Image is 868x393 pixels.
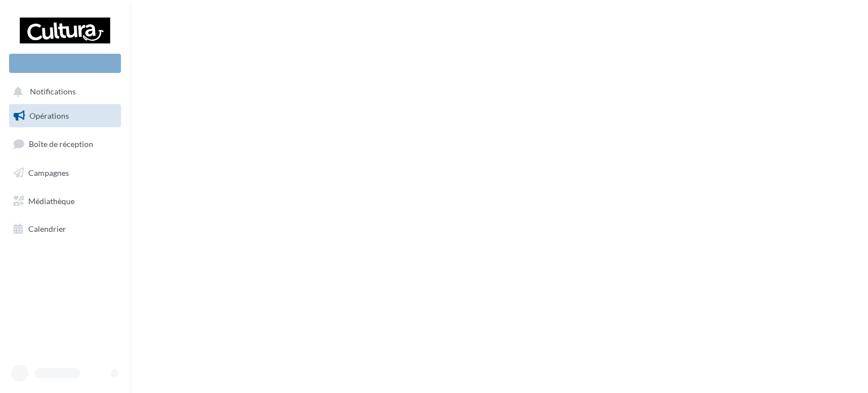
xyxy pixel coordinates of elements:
span: Boîte de réception [29,139,93,149]
span: Opérations [29,111,69,120]
a: Calendrier [7,217,123,241]
a: Boîte de réception [7,132,123,156]
a: Opérations [7,104,123,128]
a: Campagnes [7,161,123,185]
span: Calendrier [28,224,66,234]
span: Campagnes [28,168,69,178]
a: Médiathèque [7,189,123,213]
div: Nouvelle campagne [9,54,121,73]
span: Médiathèque [28,196,75,205]
span: Notifications [30,87,76,97]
